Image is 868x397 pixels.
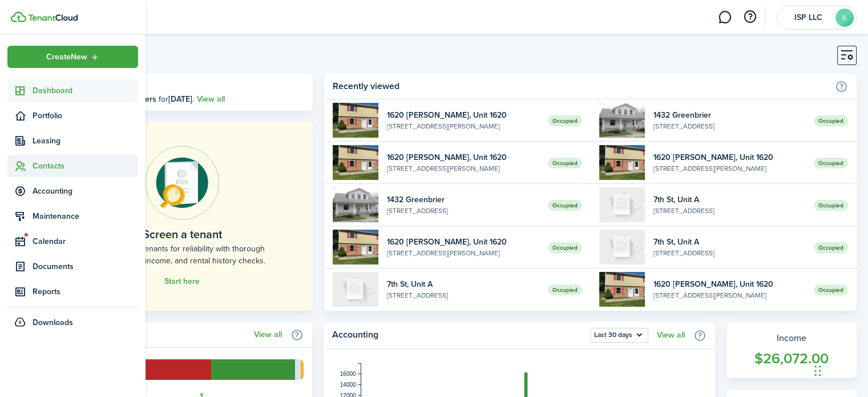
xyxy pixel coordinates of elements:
[46,53,87,61] span: Create New
[143,226,222,243] home-placeholder-title: Screen a tenant
[548,158,582,169] span: Occupied
[599,187,645,222] img: A
[548,284,582,295] span: Occupied
[387,290,539,300] widget-list-item-description: [STREET_ADDRESS]
[164,277,200,286] a: Start here
[7,280,138,303] a: Reports
[726,322,857,378] a: Income$26,072.00
[837,46,857,65] button: Customise
[548,242,582,253] span: Occupied
[740,7,760,27] button: Open resource center
[835,9,854,27] avatar-text: IL
[28,14,78,21] img: TenantCloud
[590,328,648,343] button: Open menu
[333,230,378,264] img: 1620
[814,115,848,126] span: Occupied
[11,11,26,22] img: TenantCloud
[332,328,584,343] home-widget-title: Accounting
[738,331,846,345] widget-stats-title: Income
[83,79,304,94] h3: [DATE], [DATE]
[653,109,805,121] widget-list-item-title: 1432 Greenbrier
[653,290,805,300] widget-list-item-description: [STREET_ADDRESS][PERSON_NAME]
[653,206,805,216] widget-list-item-description: [STREET_ADDRESS]
[387,163,539,174] widget-list-item-description: [STREET_ADDRESS][PERSON_NAME]
[387,248,539,258] widget-list-item-description: [STREET_ADDRESS][PERSON_NAME]
[33,85,138,97] span: Dashboard
[333,79,829,93] home-widget-title: Recently viewed
[653,236,805,248] widget-list-item-title: 7th St, Unit A
[387,194,539,206] widget-list-item-title: 1432 Greenbrier
[254,330,282,339] a: View all
[340,371,356,377] tspan: 16000
[590,328,648,343] button: Last 30 days
[387,206,539,216] widget-list-item-description: [STREET_ADDRESS]
[653,278,805,290] widget-list-item-title: 1620 [PERSON_NAME], Unit 1620
[7,46,138,68] button: Open menu
[333,145,378,180] img: 1620
[33,210,138,222] span: Maintenance
[599,145,645,180] img: 1620
[333,187,378,222] img: 1
[145,146,219,220] img: Online payments
[333,103,378,138] img: 1620
[33,110,138,122] span: Portfolio
[814,242,848,253] span: Occupied
[387,236,539,248] widget-list-item-title: 1620 [PERSON_NAME], Unit 1620
[738,348,846,370] widget-stats-count: $26,072.00
[548,115,582,126] span: Occupied
[77,243,287,267] home-placeholder-description: Check your tenants for reliability with thorough background, income, and rental history checks.
[811,342,868,397] iframe: Chat Widget
[33,286,138,298] span: Reports
[333,272,378,307] img: A
[197,93,225,105] a: View all
[653,194,805,206] widget-list-item-title: 7th St, Unit A
[814,354,821,388] div: Drag
[714,3,736,32] a: Messaging
[387,278,539,290] widget-list-item-title: 7th St, Unit A
[33,316,73,328] span: Downloads
[33,135,138,147] span: Leasing
[814,158,848,169] span: Occupied
[653,121,805,131] widget-list-item-description: [STREET_ADDRESS]
[814,200,848,211] span: Occupied
[168,93,192,105] b: [DATE]
[599,230,645,264] img: A
[785,14,831,22] span: ISP LLC
[33,185,138,197] span: Accounting
[387,121,539,131] widget-list-item-description: [STREET_ADDRESS][PERSON_NAME]
[33,160,138,172] span: Contacts
[814,284,848,295] span: Occupied
[340,382,356,388] tspan: 14000
[599,103,645,138] img: 1
[33,260,138,272] span: Documents
[657,331,685,340] a: View all
[653,248,805,258] widget-list-item-description: [STREET_ADDRESS]
[7,79,138,102] a: Dashboard
[653,163,805,174] widget-list-item-description: [STREET_ADDRESS][PERSON_NAME]
[387,109,539,121] widget-list-item-title: 1620 [PERSON_NAME], Unit 1620
[653,151,805,163] widget-list-item-title: 1620 [PERSON_NAME], Unit 1620
[387,151,539,163] widget-list-item-title: 1620 [PERSON_NAME], Unit 1620
[60,328,248,342] home-widget-title: Lease funnel
[599,272,645,307] img: 1620
[33,235,138,247] span: Calendar
[548,200,582,211] span: Occupied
